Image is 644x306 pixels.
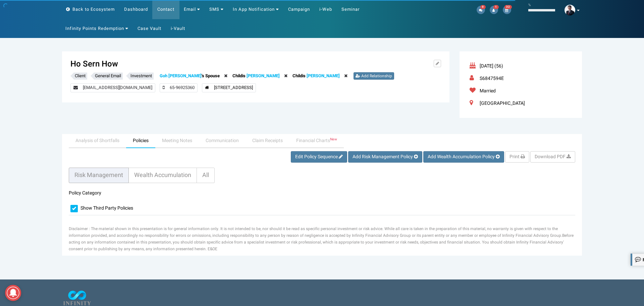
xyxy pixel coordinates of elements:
[197,168,215,183] button: All
[523,1,560,18] a: %
[130,73,152,79] span: Investment
[199,134,246,148] a: Communication
[504,5,512,9] span: 32
[468,72,574,85] li: S6847594E
[289,134,344,148] a: Financial ChartsNew
[60,19,133,38] a: Infinity Points Redemption
[134,171,191,180] span: Wealth Accumulation
[202,171,209,180] span: All
[330,137,337,142] sup: New
[232,73,281,79] strong: Child
[160,73,220,79] strong: 's Spouse
[202,83,256,92] span: [STREET_ADDRESS]
[477,7,485,13] a: 0
[132,19,166,38] a: Case Vault
[302,73,306,79] span: is
[361,73,392,79] span: Add Relationship
[319,6,332,12] span: i-Web
[295,153,338,160] span: Edit Policy Sequence
[468,97,574,110] li: [GEOGRAPHIC_DATA]
[124,6,148,12] span: Dashboard
[242,73,246,79] span: is
[247,73,280,79] a: [PERSON_NAME]
[296,137,337,144] uib-tab-heading: Financial Charts
[75,73,86,79] span: Client
[74,171,123,180] span: Risk Management
[166,19,190,38] a: i-Vault
[307,73,340,79] a: [PERSON_NAME]
[480,5,486,9] span: 0
[69,190,101,196] label: Policy Category
[133,137,149,144] uib-tab-heading: Policies
[70,60,378,69] h3: Ho Sern How
[69,134,126,148] a: Analysis of Shortfalls
[288,6,310,12] span: Campaign
[353,153,413,160] span: Add Risk Management Policy
[292,73,341,79] strong: Child
[155,134,199,148] a: Meeting Notes
[163,84,195,91] a: 65-96925360
[69,168,129,183] button: Risk Management
[184,6,196,12] span: Email
[468,60,574,72] li: [DATE] (56)
[160,73,202,79] a: Goh [PERSON_NAME]
[75,137,119,144] uib-tab-heading: Analysis of Shortfalls
[69,226,574,252] span: Disclaimer : The material shown in this presentation is for general information only. It is not i...
[246,134,289,148] a: Claim Receipts
[80,205,133,212] span: Show Third Party Policies
[341,6,360,12] span: Seminar
[95,73,121,79] span: General Email
[206,137,239,144] uib-tab-heading: Communication
[503,7,511,13] a: 32
[73,84,152,91] a: [EMAIL_ADDRESS][DOMAIN_NAME]
[490,7,498,13] a: 1
[128,168,197,183] button: Wealth Accumulation
[428,153,495,160] span: Add Wealth Accumulation Policy
[468,85,574,97] li: Married
[138,25,161,32] span: Case Vault
[162,137,192,144] uib-tab-heading: Meeting Notes
[528,3,531,7] small: %
[493,5,499,9] span: 1
[252,137,283,144] uib-tab-heading: Claim Receipts
[65,25,124,32] span: Infinity Points Redemption
[171,25,185,32] span: i-Vault
[72,6,115,12] span: Back to Ecosystem
[233,6,275,12] span: In App Notification
[126,134,155,148] a: Policies
[157,6,174,12] span: Contact
[209,6,219,12] span: SMS
[535,153,566,160] span: Download PDF
[509,153,520,160] span: Print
